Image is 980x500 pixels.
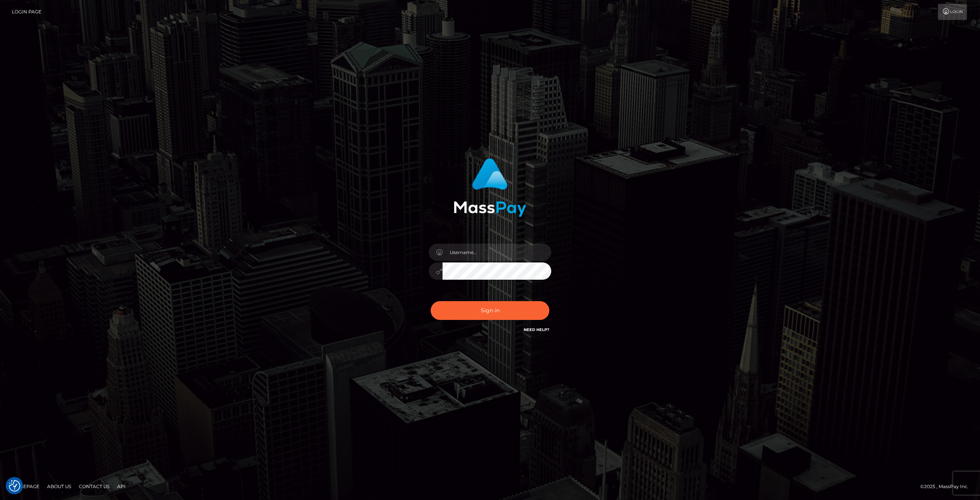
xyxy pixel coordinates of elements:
img: Revisit consent button [9,480,20,492]
a: Contact Us [76,480,113,492]
a: API [114,480,129,492]
div: © 2025 , MassPay Inc. [920,482,974,491]
img: MassPay Login [454,158,526,217]
a: About Us [44,480,74,492]
a: Need Help? [524,327,549,332]
a: Homepage [8,480,42,492]
input: Username... [443,244,551,261]
button: Sign in [431,301,549,320]
button: Consent Preferences [9,480,20,492]
a: Login [938,4,967,20]
a: Login Page [12,4,41,20]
